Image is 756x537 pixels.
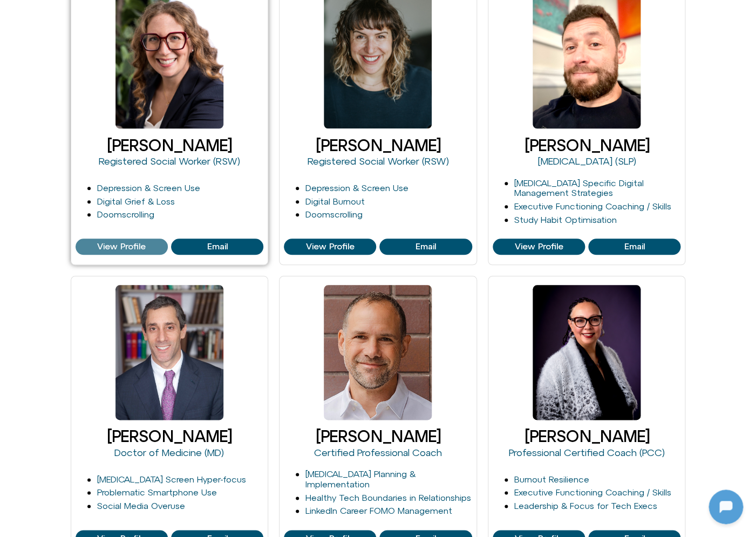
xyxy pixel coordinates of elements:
[509,447,665,458] a: Professional Certified Coach (PCC)
[305,469,416,489] a: [MEDICAL_DATA] Planning & Implementation
[305,183,408,193] a: Depression & Screen Use
[514,242,563,251] span: View Profile
[514,474,589,484] a: Burnout Resilience
[97,501,185,511] a: Social Media Overuse
[284,239,376,255] a: View Profile of Cleo Haber
[624,242,645,251] span: Email
[305,196,365,206] a: Digital Burnout
[305,493,471,502] a: Healthy Tech Boundaries in Relationships
[514,487,671,497] a: Executive Functioning Coaching / Skills
[524,136,649,154] a: [PERSON_NAME]
[514,178,644,198] a: [MEDICAL_DATA] Specific Digital Management Strategies
[315,136,440,154] a: [PERSON_NAME]
[315,427,440,445] a: [PERSON_NAME]
[97,474,246,484] a: [MEDICAL_DATA] Screen Hyper-focus
[514,201,671,211] a: Executive Functioning Coaching / Skills
[207,242,227,251] span: Email
[97,196,175,206] a: Digital Grief & Loss
[171,239,263,255] a: View Profile of Blair Wexler-Singer
[514,501,657,511] a: Leadership & Focus for Tech Execs
[493,239,585,255] a: View Profile of Craig Selinger
[524,427,649,445] a: [PERSON_NAME]
[709,490,743,524] iframe: Botpress
[97,242,146,251] span: View Profile
[107,427,232,445] a: [PERSON_NAME]
[114,447,224,458] a: Doctor of Medicine (MD)
[305,209,363,219] a: Doomscrolling
[305,506,452,515] a: LinkedIn Career FOMO Management
[97,183,200,193] a: Depression & Screen Use
[306,242,355,251] span: View Profile
[76,239,168,255] a: View Profile of Blair Wexler-Singer
[379,239,472,255] a: View Profile of Cleo Haber
[537,155,636,167] a: [MEDICAL_DATA] (SLP)
[514,215,617,225] a: Study Habit Optimisation
[99,155,240,167] a: Registered Social Worker (RSW)
[307,155,448,167] a: Registered Social Worker (RSW)
[314,447,442,458] a: Certified Professional Coach
[416,242,436,251] span: Email
[107,136,232,154] a: [PERSON_NAME]
[97,209,154,219] a: Doomscrolling
[97,487,217,497] a: Problematic Smartphone Use
[588,239,680,255] a: View Profile of Craig Selinger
